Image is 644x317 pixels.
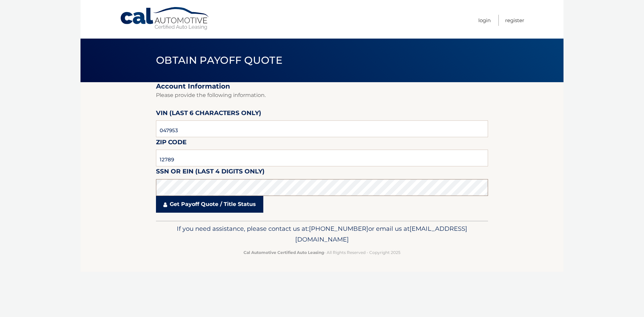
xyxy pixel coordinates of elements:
h2: Account Information [156,82,488,91]
a: Get Payoff Quote / Title Status [156,196,263,213]
a: Login [478,15,491,26]
label: SSN or EIN (last 4 digits only) [156,166,265,179]
strong: Cal Automotive Certified Auto Leasing [244,250,324,255]
span: Obtain Payoff Quote [156,54,282,66]
label: Zip Code [156,137,186,150]
a: Cal Automotive [120,7,210,31]
p: - All Rights Reserved - Copyright 2025 [160,249,484,256]
span: [PHONE_NUMBER] [309,225,368,232]
label: VIN (last 6 characters only) [156,108,261,120]
p: Please provide the following information. [156,91,488,100]
p: If you need assistance, please contact us at: or email us at [160,223,484,245]
a: Register [505,15,524,26]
